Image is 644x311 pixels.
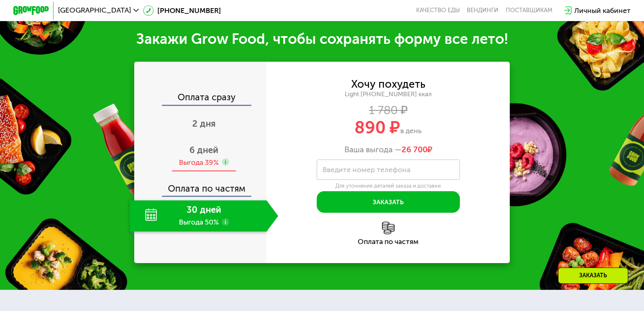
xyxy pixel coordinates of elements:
label: Введите номер телефона [322,167,410,172]
div: Выгода 39% [179,158,219,167]
span: 6 дней [189,145,218,155]
div: Оплата сразу [135,93,266,105]
a: [PHONE_NUMBER] [143,5,221,16]
span: в день [400,126,422,135]
span: 2 дня [192,118,216,129]
div: Для уточнения деталей заказа и доставки [317,182,460,189]
div: Заказать [558,268,628,284]
div: Оплата по частям [266,238,510,246]
div: Личный кабинет [574,5,631,16]
div: Оплата по частям [135,175,266,196]
div: поставщикам [506,7,552,14]
span: 890 ₽ [354,117,400,138]
div: Light [PHONE_NUMBER] ккал [266,90,510,98]
span: ₽ [401,145,432,154]
div: 1 780 ₽ [266,105,510,115]
a: Вендинги [467,7,498,14]
button: Заказать [317,191,460,213]
a: Качество еды [416,7,460,14]
div: Ваша выгода — [266,145,510,154]
img: l6xcnZfty9opOoJh.png [382,222,395,234]
span: [GEOGRAPHIC_DATA] [58,7,131,14]
span: 26 700 [401,145,427,154]
div: Хочу похудеть [351,79,425,89]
